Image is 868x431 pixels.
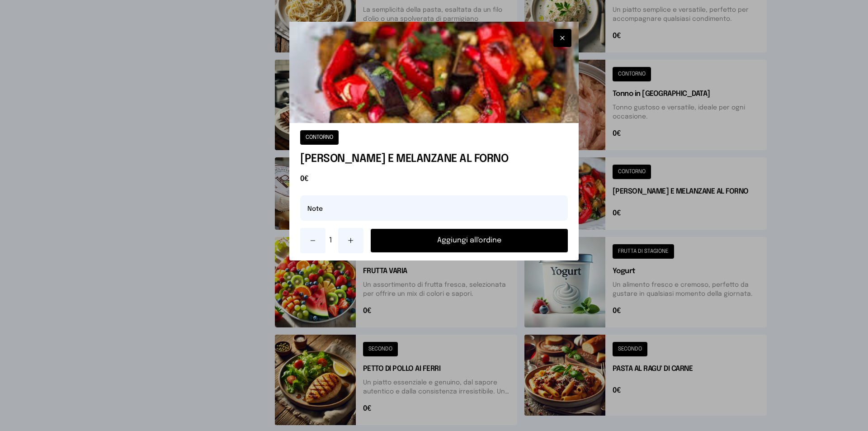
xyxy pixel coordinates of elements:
[371,229,568,252] button: Aggiungi all'ordine
[300,152,568,166] h1: [PERSON_NAME] E MELANZANE AL FORNO
[300,174,568,185] span: 0€
[289,22,579,123] img: PEPERONI E MELANZANE AL FORNO
[329,235,335,246] span: 1
[300,130,339,145] button: CONTORNO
